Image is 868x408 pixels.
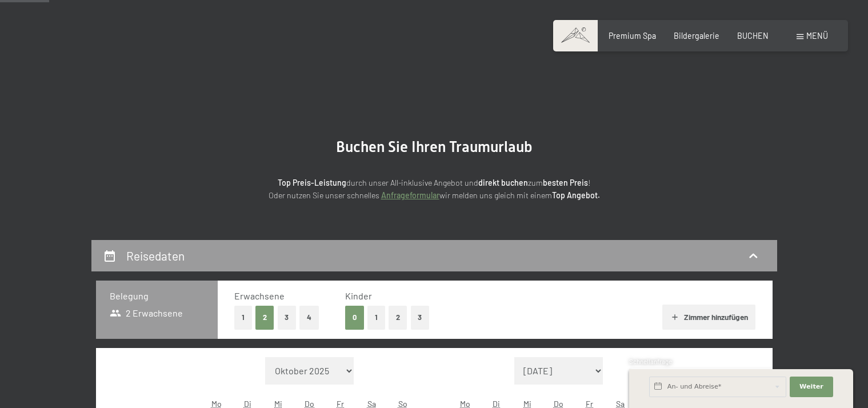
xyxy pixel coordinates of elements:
strong: Top Angebot. [552,190,600,200]
span: Buchen Sie Ihren Traumurlaub [336,138,533,155]
button: 2 [389,306,407,329]
a: BUCHEN [737,31,769,41]
button: 4 [299,306,319,329]
button: 1 [234,306,252,329]
span: Erwachsene [234,290,285,301]
h2: Reisedaten [126,249,185,263]
span: 2 Erwachsene [110,307,183,319]
span: Menü [806,31,828,41]
a: Anfrageformular [381,190,439,200]
button: 3 [278,306,297,329]
p: durch unser All-inklusive Angebot und zum ! Oder nutzen Sie unser schnelles wir melden uns gleich... [183,177,686,202]
strong: besten Preis [543,178,588,187]
button: 0 [345,306,364,329]
h3: Belegung [110,290,204,302]
button: Zimmer hinzufügen [662,305,755,330]
button: 3 [411,306,430,329]
span: Schnellanfrage [629,358,672,365]
a: Bildergalerie [674,31,719,41]
button: 1 [367,306,385,329]
span: Kinder [345,290,372,301]
a: Premium Spa [609,31,656,41]
span: Weiter [799,382,823,391]
strong: Top Preis-Leistung [278,178,346,187]
button: Weiter [790,377,833,397]
button: 2 [255,306,274,329]
strong: direkt buchen [478,178,528,187]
